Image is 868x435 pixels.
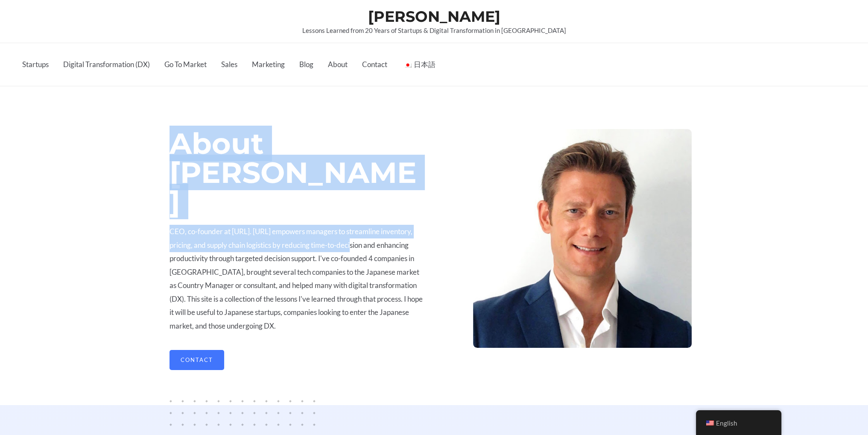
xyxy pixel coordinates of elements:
[15,43,443,86] nav: Primary Site Navigation
[170,225,423,333] p: CEO, co-founder at [URL]. [URL] empowers managers to streamline inventory, pricing, and supply ch...
[214,43,245,86] a: Sales
[157,43,214,86] a: Go To Market
[15,43,56,86] a: Startups
[395,43,443,86] a: ja日本語
[56,43,157,86] a: Digital Transformation (DX)
[170,350,224,370] a: Contact
[170,129,423,216] h1: About [PERSON_NAME]
[368,7,500,26] a: [PERSON_NAME]
[302,26,566,35] p: Lessons Learned from 20 Years of Startups & Digital Transformation in [GEOGRAPHIC_DATA]
[414,60,435,69] span: 日本語
[404,62,412,68] img: 日本語
[473,129,692,348] img: Evan Burkosky
[292,43,321,86] a: Blog
[355,43,395,86] a: Contact
[245,43,292,86] a: Marketing
[321,43,355,86] a: About
[181,357,213,363] span: Contact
